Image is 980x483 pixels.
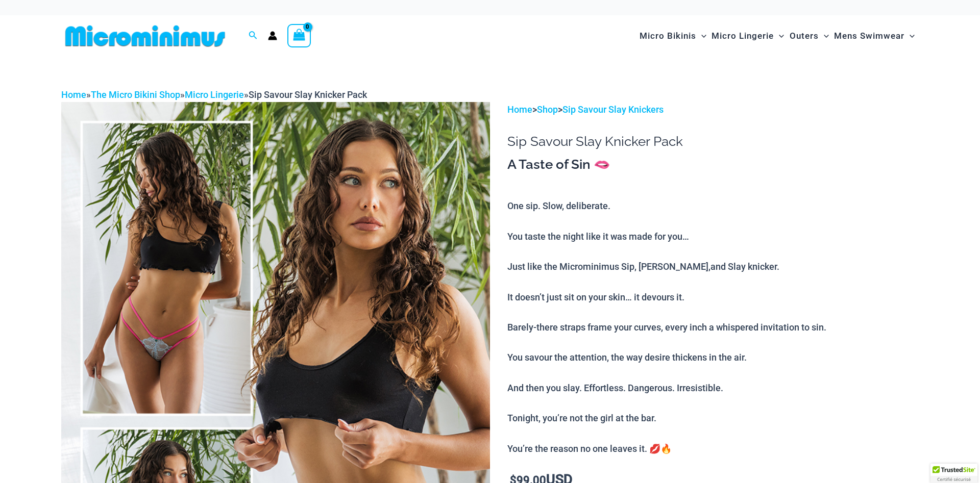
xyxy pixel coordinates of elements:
[91,89,180,100] a: The Micro Bikini Shop
[790,23,819,49] span: Outers
[696,23,706,49] span: Menu Toggle
[507,198,919,456] p: One sip. Slow, deliberate. You taste the night like it was made for you… Just like the Microminim...
[709,20,787,52] a: Micro LingerieMenu ToggleMenu Toggle
[819,23,829,49] span: Menu Toggle
[507,134,919,149] h1: Sip Savour Slay Knicker Pack
[507,104,532,115] a: Home
[640,23,696,49] span: Micro Bikinis
[507,156,919,173] h3: A Taste of Sin 🫦
[930,464,977,483] div: TrustedSite Certified
[61,24,229,47] img: MM SHOP LOGO FLAT
[562,104,664,115] a: Sip Savour Slay Knickers
[185,89,244,100] a: Micro Lingerie
[712,23,774,49] span: Micro Lingerie
[834,23,904,49] span: Mens Swimwear
[61,89,86,100] a: Home
[635,19,919,53] nav: Site Navigation
[61,89,367,100] span: » » »
[904,23,915,49] span: Menu Toggle
[249,30,258,42] a: Search icon link
[287,24,311,47] a: View Shopping Cart, empty
[787,20,831,52] a: OutersMenu ToggleMenu Toggle
[774,23,784,49] span: Menu Toggle
[831,20,917,52] a: Mens SwimwearMenu ToggleMenu Toggle
[637,20,709,52] a: Micro BikinisMenu ToggleMenu Toggle
[249,89,367,100] span: Sip Savour Slay Knicker Pack
[268,31,277,40] a: Account icon link
[507,102,919,117] p: > >
[537,104,558,115] a: Shop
